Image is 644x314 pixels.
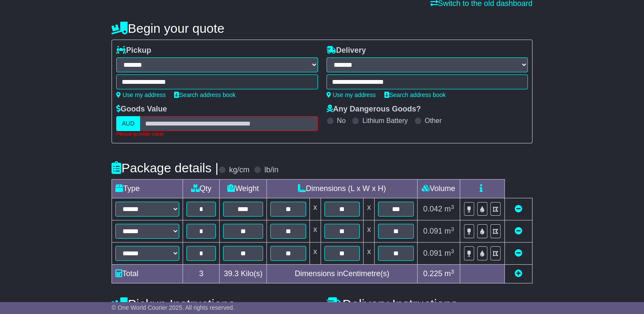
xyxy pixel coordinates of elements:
[515,249,522,257] a: Remove this item
[309,198,321,220] td: x
[220,180,267,198] td: Weight
[264,166,278,175] label: lb/in
[326,105,421,114] label: Any Dangerous Goods?
[364,220,375,243] td: x
[444,269,454,278] span: m
[326,297,532,311] h4: Delivery Instructions
[229,166,249,175] label: kg/cm
[183,180,220,198] td: Qty
[183,265,220,283] td: 3
[116,131,318,137] div: Please provide value
[112,304,235,311] span: © One World Courier 2025. All rights reserved.
[116,91,166,98] a: Use my address
[384,91,446,98] a: Search address book
[423,249,442,257] span: 0.091
[337,117,346,125] label: No
[364,243,375,265] td: x
[174,91,235,98] a: Search address book
[116,116,140,131] label: AUD
[444,249,454,257] span: m
[267,180,417,198] td: Dimensions (L x W x H)
[364,198,375,220] td: x
[309,243,321,265] td: x
[444,227,454,235] span: m
[423,205,442,213] span: 0.042
[116,105,167,114] label: Goods Value
[112,21,532,35] h4: Begin your quote
[515,205,522,213] a: Remove this item
[423,227,442,235] span: 0.091
[451,248,454,254] sup: 3
[224,269,239,278] span: 39.3
[451,204,454,210] sup: 3
[267,265,417,283] td: Dimensions in Centimetre(s)
[326,91,376,98] a: Use my address
[309,220,321,243] td: x
[451,268,454,275] sup: 3
[515,227,522,235] a: Remove this item
[362,117,408,125] label: Lithium Battery
[451,226,454,232] sup: 3
[116,46,151,55] label: Pickup
[112,161,218,175] h4: Package details |
[515,269,522,278] a: Add new item
[425,117,442,125] label: Other
[220,265,267,283] td: Kilo(s)
[112,297,318,311] h4: Pickup Instructions
[444,205,454,213] span: m
[326,46,366,55] label: Delivery
[417,180,460,198] td: Volume
[112,265,183,283] td: Total
[423,269,442,278] span: 0.225
[112,180,183,198] td: Type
